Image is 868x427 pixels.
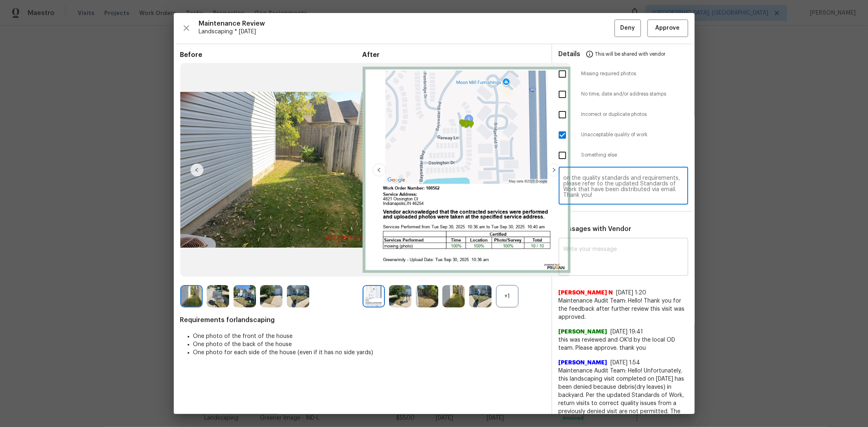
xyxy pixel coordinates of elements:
span: Maintenance Audit Team: Hello! Thank you for the feedback after further review this visit was app... [559,297,688,321]
span: Landscaping * [DATE] [199,28,614,36]
span: [PERSON_NAME] [559,359,608,367]
span: This will be shared with vendor [595,44,666,64]
span: No time, date and/or address stamps [582,91,688,98]
span: [DATE] 1:20 [617,290,647,296]
span: Maintenance Review [199,20,614,28]
img: right-chevron-button-url [547,163,560,176]
span: this was reviewed and OK'd by the local OD team. Please approve. thank you [559,336,688,352]
span: Before [180,51,363,59]
div: +1 [496,285,518,307]
span: Details [559,44,581,64]
button: Approve [647,20,688,37]
div: Incorrect or duplicate photos [552,105,695,125]
div: No time, date and/or address stamps [552,84,695,105]
span: [DATE] 19:41 [611,329,643,335]
li: One photo of the back of the house [193,340,545,349]
span: Messages with Vendor [559,226,632,232]
span: [DATE] 1:54 [611,360,641,366]
span: Requirements for landscaping [180,316,545,324]
button: Deny [614,20,641,37]
img: left-chevron-button-url [373,163,386,176]
div: Missing required photos [552,64,695,84]
span: Unacceptable quality of work [582,131,688,138]
span: [PERSON_NAME] [559,328,608,336]
span: [PERSON_NAME] N [559,289,613,297]
div: Something else [552,145,695,166]
span: Approve [656,23,680,33]
div: Unacceptable quality of work [552,125,695,145]
span: Incorrect or duplicate photos [582,111,688,118]
li: One photo for each side of the house (even if it has no side yards) [193,349,545,357]
span: Deny [620,23,635,33]
img: left-chevron-button-url [190,163,203,176]
textarea: Maintenance Audit Team: Hello! Unfortunately, this landscaping visit completed on [DATE] has been... [564,175,683,198]
span: Something else [582,152,688,159]
li: One photo of the front of the house [193,332,545,340]
span: Missing required photos [582,70,688,77]
span: After [363,51,545,59]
